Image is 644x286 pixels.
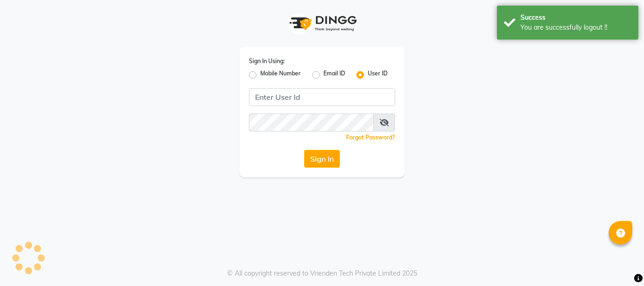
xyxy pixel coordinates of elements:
input: Username [249,88,395,106]
a: Forgot Password? [346,134,395,141]
div: Success [520,13,631,23]
img: logo1.svg [284,9,360,37]
input: Username [249,114,374,131]
div: You are successfully logout !! [520,23,631,33]
button: Sign In [304,150,340,168]
label: Email ID [323,69,345,81]
label: Mobile Number [260,69,301,81]
label: User ID [368,69,388,81]
label: Sign In Using: [249,57,285,65]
